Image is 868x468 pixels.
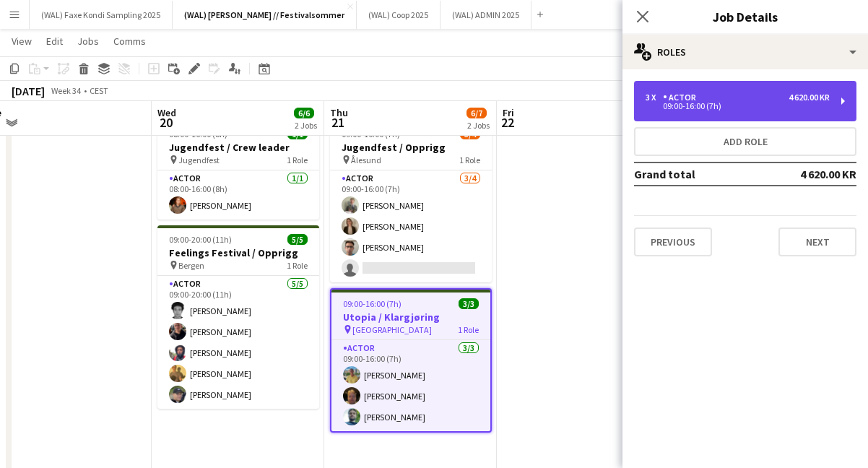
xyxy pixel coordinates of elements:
[634,127,856,156] button: Add role
[295,120,317,131] div: 2 Jobs
[178,155,220,165] span: Jugendfest
[458,324,479,335] span: 1 Role
[330,106,348,119] span: Thu
[12,84,45,98] div: [DATE]
[330,288,492,433] app-job-card: 09:00-16:00 (7h)3/3Utopia / Klargjøring [GEOGRAPHIC_DATA]1 RoleActor3/309:00-16:00 (7h)[PERSON_NA...
[467,120,490,131] div: 2 Jobs
[503,106,514,119] span: Fri
[330,170,492,282] app-card-role: Actor3/409:00-16:00 (7h)[PERSON_NAME][PERSON_NAME][PERSON_NAME]
[646,103,830,110] div: 09:00-16:00 (7h)
[352,324,432,335] span: [GEOGRAPHIC_DATA]
[663,92,702,103] div: Actor
[157,225,319,409] app-job-card: 09:00-20:00 (11h)5/5Feelings Festival / Opprigg Bergen1 RoleActor5/509:00-20:00 (11h)[PERSON_NAME...
[48,85,84,96] span: Week 34
[765,162,856,186] td: 4 620.00 KR
[173,1,357,29] button: (WAL) [PERSON_NAME] // Festivalsommer
[287,260,308,271] span: 1 Role
[169,234,232,245] span: 09:00-20:00 (11h)
[46,35,63,48] span: Edit
[178,260,204,271] span: Bergen
[40,32,69,51] a: Edit
[155,114,176,131] span: 20
[90,85,108,96] div: CEST
[357,1,440,29] button: (WAL) Coop 2025
[157,141,319,154] h3: Jugendfest / Crew leader
[157,106,176,119] span: Wed
[328,114,348,131] span: 21
[294,108,314,118] span: 6/6
[113,35,146,48] span: Comms
[500,114,514,131] span: 22
[331,311,490,324] h3: Utopia / Klargjøring
[343,298,402,309] span: 09:00-16:00 (7h)
[108,32,152,51] a: Comms
[634,227,712,256] button: Previous
[331,340,490,431] app-card-role: Actor3/309:00-16:00 (7h)[PERSON_NAME][PERSON_NAME][PERSON_NAME]
[459,155,480,165] span: 1 Role
[77,35,99,48] span: Jobs
[622,35,868,69] div: Roles
[12,35,32,48] span: View
[287,155,308,165] span: 1 Role
[330,141,492,154] h3: Jugendfest / Opprigg
[440,1,531,29] button: (WAL) ADMIN 2025
[157,276,319,409] app-card-role: Actor5/509:00-20:00 (11h)[PERSON_NAME][PERSON_NAME][PERSON_NAME][PERSON_NAME][PERSON_NAME]
[287,234,308,245] span: 5/5
[330,120,492,282] app-job-card: 09:00-16:00 (7h)3/4Jugendfest / Opprigg Ålesund1 RoleActor3/409:00-16:00 (7h)[PERSON_NAME][PERSON...
[351,155,381,165] span: Ålesund
[71,32,105,51] a: Jobs
[646,92,663,103] div: 3 x
[466,108,487,118] span: 6/7
[157,170,319,220] app-card-role: Actor1/108:00-16:00 (8h)[PERSON_NAME]
[30,1,173,29] button: (WAL) Faxe Kondi Sampling 2025
[778,227,856,256] button: Next
[157,120,319,220] app-job-card: 08:00-16:00 (8h)1/1Jugendfest / Crew leader Jugendfest1 RoleActor1/108:00-16:00 (8h)[PERSON_NAME]
[622,7,868,26] h3: Job Details
[634,162,765,186] td: Grand total
[789,92,830,103] div: 4 620.00 KR
[459,298,479,309] span: 3/3
[157,246,319,259] h3: Feelings Festival / Opprigg
[6,32,38,51] a: View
